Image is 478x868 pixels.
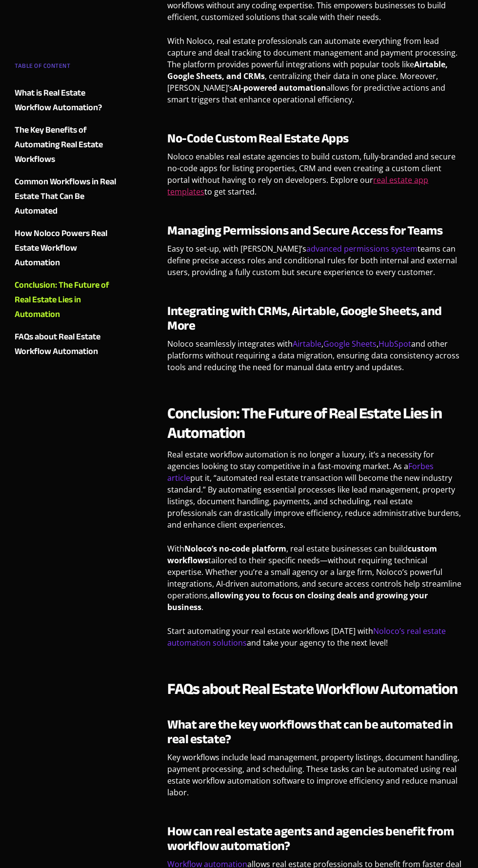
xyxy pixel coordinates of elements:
strong: Airtable, Google Sheets, and CRMs [167,59,448,81]
p: Key workflows include lead management, property listings, document handling, payment processing, ... [167,751,463,806]
strong: Managing Permissions and Secure Access for Teams [167,218,442,242]
strong: FAQs about Real Estate Workflow Automation [167,674,458,704]
strong: How can real estate agents and agencies benefit from workflow automation? [167,819,454,858]
a: HubSpot [378,338,411,349]
a: Common Workflows in Real Estate That Can Be Automated [15,175,119,218]
p: Easy to set-up, with [PERSON_NAME]’s teams can define precise access roles and conditional rules ... [167,243,463,285]
p: Noloco seamlessly integrates with , , and other platforms without requiring a data migration, ens... [167,338,463,380]
a: The Key Benefits of Automating Real Estate Workflows [15,123,119,167]
a: What is Real Estate Workflow Automation? [15,86,119,115]
a: Forbes article [167,461,434,483]
p: Start automating your real estate workflows [DATE] with and take your agency to the next level! [167,625,463,656]
p: With , real estate businesses can build tailored to their specific needs—without requiring techni... [167,543,463,620]
strong: Noloco’s no-code platform [184,543,286,554]
a: FAQs about Real Estate Workflow Automation [15,330,119,359]
p: Real estate workflow automation is no longer a luxury, it’s a necessity for agencies looking to s... [167,449,463,538]
strong: No-Code Custom Real Estate Apps [167,126,349,150]
a: Conclusion: The Future of Real Estate Lies in Automation [15,278,119,322]
strong: Integrating with CRMs, Airtable, Google Sheets, and More [167,299,442,337]
strong: allowing you to focus on closing deals and growing your business [167,590,428,612]
a: Noloco’s real estate automation solutions [167,626,446,648]
p: With Noloco, real estate professionals can automate everything from lead capture and deal trackin... [167,35,463,113]
a: Airtable [293,338,321,349]
a: Google Sheets [323,338,377,349]
a: real estate app templates [167,175,428,197]
strong: Conclusion: The Future of Real Estate Lies in Automation [167,399,442,448]
strong: What are the key workflows that can be automated in real estate? [167,712,453,751]
p: Noloco enables real estate agencies to build custom, fully-branded and secure no-code apps for li... [167,151,463,205]
a: advanced permissions system [306,243,418,254]
a: How Noloco Powers Real Estate Workflow Automation [15,226,119,270]
strong: custom workflows [167,543,437,566]
div: TABLE OF CONTENT [15,59,119,78]
strong: AI-powered automation [233,82,326,93]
